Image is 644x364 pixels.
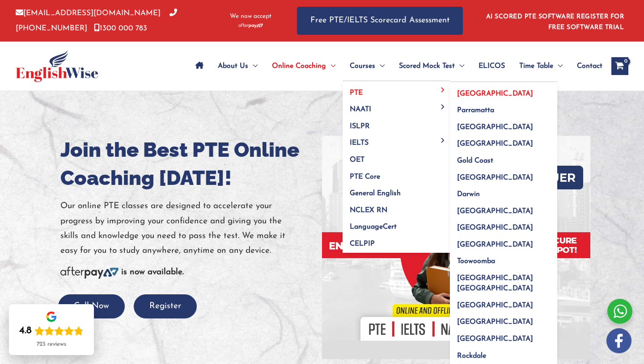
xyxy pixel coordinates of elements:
[553,50,563,82] span: Menu Toggle
[121,268,184,276] b: is now available.
[343,115,450,132] a: ISLPR
[450,344,557,361] a: Rockdale
[350,50,375,82] span: Courses
[457,258,495,265] span: Toowoomba
[58,302,125,310] a: Call Now
[450,82,557,99] a: [GEOGRAPHIC_DATA]
[272,50,326,82] span: Online Coaching
[238,23,263,28] img: Afterpay-Logo
[60,267,119,279] img: Afterpay-Logo
[438,138,448,142] span: Menu Toggle
[457,241,533,248] span: [GEOGRAPHIC_DATA]
[457,302,533,309] span: [GEOGRAPHIC_DATA]
[450,233,557,250] a: [GEOGRAPHIC_DATA]
[457,335,533,343] span: [GEOGRAPHIC_DATA]
[211,50,265,82] a: About UsMenu Toggle
[343,132,450,149] a: IELTSMenu Toggle
[479,50,505,82] span: ELICOS
[297,7,463,35] a: Free PTE/IELTS Scorecard Assessment
[457,157,493,164] span: Gold Coast
[230,12,271,21] span: We now accept
[265,50,343,82] a: Online CoachingMenu Toggle
[450,217,557,234] a: [GEOGRAPHIC_DATA]
[343,50,392,82] a: CoursesMenu Toggle
[19,325,84,337] div: Rating: 4.8 out of 5
[438,88,448,92] span: Menu Toggle
[343,216,450,233] a: LanguageCert
[350,89,363,96] span: PTE
[570,50,602,82] a: Contact
[450,311,557,328] a: [GEOGRAPHIC_DATA]
[60,136,315,192] h1: Join the Best PTE Online Coaching [DATE]!
[343,182,450,199] a: General English
[350,173,380,180] span: PTE Core
[343,149,450,166] a: OET
[248,50,258,82] span: Menu Toggle
[450,150,557,167] a: Gold Coast
[350,223,397,230] span: LanguageCert
[457,275,533,292] span: [GEOGRAPHIC_DATA] [GEOGRAPHIC_DATA]
[37,341,66,348] div: 723 reviews
[19,325,32,337] div: 4.8
[450,200,557,217] a: [GEOGRAPHIC_DATA]
[450,250,557,267] a: Toowoomba
[457,318,533,326] span: [GEOGRAPHIC_DATA]
[350,106,371,113] span: NAATI
[457,140,533,147] span: [GEOGRAPHIC_DATA]
[457,191,480,198] span: Darwin
[350,139,369,146] span: IELTS
[188,50,602,82] nav: Site Navigation: Main Menu
[450,116,557,133] a: [GEOGRAPHIC_DATA]
[60,199,315,258] p: Our online PTE classes are designed to accelerate your progress by improving your confidence and ...
[58,294,125,319] button: Call Now
[218,50,248,82] span: About Us
[457,352,486,360] span: Rockdale
[134,294,197,319] button: Register
[455,50,464,82] span: Menu Toggle
[350,190,401,197] span: General English
[457,90,533,97] span: [GEOGRAPHIC_DATA]
[343,98,450,115] a: NAATIMenu Toggle
[16,50,98,82] img: cropped-ew-logo
[399,50,455,82] span: Scored Mock Test
[350,156,364,163] span: OET
[519,50,553,82] span: Time Table
[457,224,533,231] span: [GEOGRAPHIC_DATA]
[94,25,147,32] a: 1300 000 783
[16,9,161,17] a: [EMAIL_ADDRESS][DOMAIN_NAME]
[450,328,557,345] a: [GEOGRAPHIC_DATA]
[350,207,387,214] span: NCLEX RN
[343,165,450,182] a: PTE Core
[457,208,533,215] span: [GEOGRAPHIC_DATA]
[450,183,557,200] a: Darwin
[450,166,557,183] a: [GEOGRAPHIC_DATA]
[481,6,628,35] aside: Header Widget 1
[375,50,385,82] span: Menu Toggle
[343,232,450,253] a: CELPIP
[471,50,512,82] a: ELICOS
[343,81,450,98] a: PTEMenu Toggle
[392,50,471,82] a: Scored Mock TestMenu Toggle
[606,328,631,353] img: white-facebook.png
[486,13,624,31] a: AI SCORED PTE SOFTWARE REGISTER FOR FREE SOFTWARE TRIAL
[350,123,370,130] span: ISLPR
[450,294,557,311] a: [GEOGRAPHIC_DATA]
[326,50,335,82] span: Menu Toggle
[450,99,557,116] a: Parramatta
[450,133,557,150] a: [GEOGRAPHIC_DATA]
[611,57,628,75] a: View Shopping Cart, empty
[457,107,494,114] span: Parramatta
[16,9,177,32] a: [PHONE_NUMBER]
[450,267,557,294] a: [GEOGRAPHIC_DATA] [GEOGRAPHIC_DATA]
[457,174,533,181] span: [GEOGRAPHIC_DATA]
[134,302,197,310] a: Register
[438,104,448,109] span: Menu Toggle
[350,240,375,247] span: CELPIP
[457,124,533,131] span: [GEOGRAPHIC_DATA]
[343,199,450,216] a: NCLEX RN
[577,50,602,82] span: Contact
[512,50,570,82] a: Time TableMenu Toggle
